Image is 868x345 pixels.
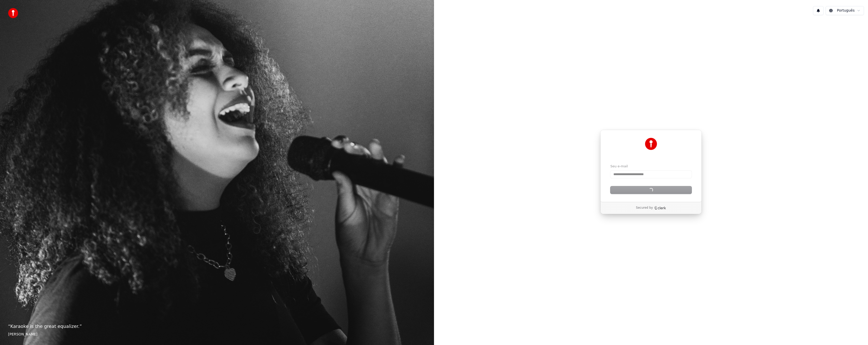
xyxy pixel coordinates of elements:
[8,8,18,18] img: youka
[645,138,657,150] img: Youka
[8,332,426,337] footer: [PERSON_NAME]
[636,206,653,210] p: Secured by
[654,206,666,210] a: Clerk logo
[8,323,426,330] p: “ Karaoke is the great equalizer. ”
